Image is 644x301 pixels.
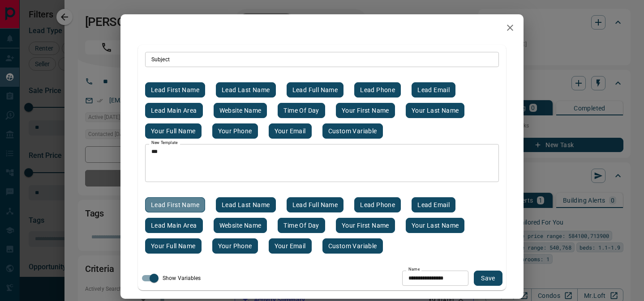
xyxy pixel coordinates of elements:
button: Lead first name [145,197,205,212]
button: Your email [269,238,312,254]
button: Your phone [212,123,258,139]
button: Your full name [145,238,202,254]
button: Lead last name [216,82,276,98]
button: Website name [214,103,267,118]
button: Your phone [212,238,258,254]
button: Time of day [278,218,325,233]
button: Custom Variable [322,238,383,254]
button: Custom Variable [322,123,383,139]
button: Your full name [145,123,202,139]
span: Show Variables [163,274,201,282]
label: Name [408,267,420,272]
button: Time of day [278,103,325,118]
label: New Template [151,140,178,146]
button: Lead phone [354,82,401,98]
button: Lead last name [216,197,276,212]
button: Your first name [336,218,395,233]
button: Lead phone [354,197,401,212]
button: Website name [214,218,267,233]
button: Lead full name [287,82,344,98]
button: Lead email [412,197,455,212]
button: Your last name [406,218,465,233]
button: Lead full name [287,197,344,212]
button: Lead email [412,82,455,98]
button: Your email [269,123,312,139]
button: Your last name [406,103,465,118]
button: Lead main area [145,103,203,118]
button: Lead first name [145,82,205,98]
button: Your first name [336,103,395,118]
button: Lead main area [145,218,203,233]
button: save new template [474,271,502,286]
